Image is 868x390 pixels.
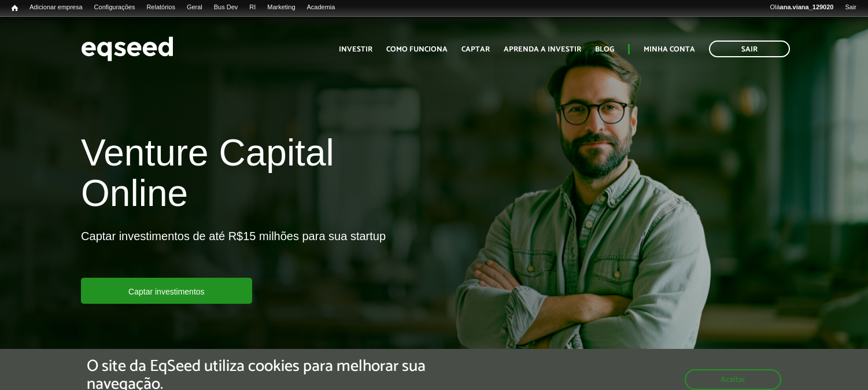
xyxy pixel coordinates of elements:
a: Captar investimentos [81,278,252,304]
a: Aprenda a investir [504,46,581,53]
a: Geral [181,3,208,12]
a: Minha conta [644,46,695,53]
img: EqSeed [81,34,173,64]
a: Relatórios [141,3,180,12]
span: Início [12,4,18,12]
h1: Venture Capital Online [81,133,425,220]
a: Captar [461,46,490,53]
button: Aceitar [685,369,781,390]
a: Início [6,3,24,14]
a: RI [243,3,261,12]
p: Captar investimentos de até R$15 milhões para sua startup [81,229,386,278]
a: Investir [339,46,372,53]
a: Academia [301,3,341,12]
a: Configurações [88,3,141,12]
a: Bus Dev [208,3,244,12]
strong: ana.viana_129020 [780,3,834,10]
a: Marketing [261,3,301,12]
a: Adicionar empresa [24,3,88,12]
a: Blog [595,46,614,53]
a: Sair [709,41,790,57]
a: Como funciona [386,46,448,53]
a: Oláana.viana_129020 [764,3,840,12]
a: Sair [839,3,862,12]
